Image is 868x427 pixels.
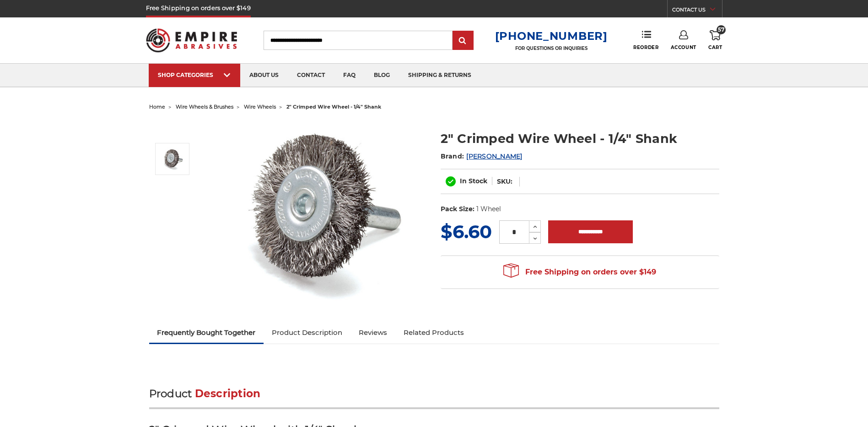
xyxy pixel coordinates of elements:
[503,263,656,281] span: Free Shipping on orders over $149
[399,64,480,87] a: shipping & returns
[633,44,658,50] span: Reorder
[466,152,522,160] a: [PERSON_NAME]
[441,152,464,160] span: Brand:
[672,5,722,17] a: CONTACT US
[717,25,726,34] span: 57
[671,44,696,50] span: Account
[441,130,719,148] h1: 2" Crimped Wire Wheel - 1/4" Shank
[149,387,192,400] span: Product
[441,220,492,243] span: $6.60
[708,30,722,50] a: 57 Cart
[454,32,472,50] input: Submit
[476,204,501,214] dd: 1 Wheel
[708,44,722,50] span: Cart
[633,30,658,50] a: Reorder
[365,64,399,87] a: blog
[495,29,608,43] a: [PHONE_NUMBER]
[158,71,231,78] div: SHOP CATEGORIES
[146,22,237,58] img: Empire Abrasives
[227,120,410,303] img: Crimped Wire Wheel with Shank
[395,323,472,343] a: Related Products
[441,204,474,214] dt: Pack Size:
[149,104,165,110] a: home
[334,64,365,87] a: faq
[240,64,288,87] a: about us
[497,177,512,186] dt: SKU:
[149,323,264,343] a: Frequently Bought Together
[176,104,233,110] a: wire wheels & brushes
[195,387,261,400] span: Description
[495,45,608,51] p: FOR QUESTIONS OR INQUIRIES
[264,323,350,343] a: Product Description
[350,323,395,343] a: Reviews
[288,64,334,87] a: contact
[286,104,381,110] span: 2" crimped wire wheel - 1/4" shank
[244,104,276,110] a: wire wheels
[161,148,184,170] img: Crimped Wire Wheel with Shank
[460,177,487,185] span: In Stock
